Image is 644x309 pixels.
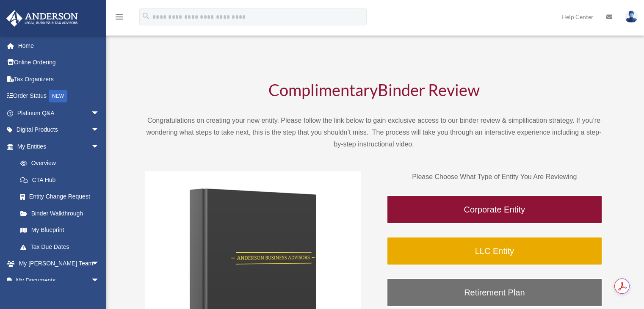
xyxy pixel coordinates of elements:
a: Online Ordering [6,54,112,71]
p: Please Choose What Type of Entity You Are Reviewing [387,171,603,183]
a: Entity Change Request [12,188,112,205]
span: arrow_drop_down [91,121,108,139]
a: My Blueprint [12,222,112,239]
span: arrow_drop_down [91,272,108,289]
span: Complimentary [268,80,378,99]
a: Corporate Entity [387,195,603,224]
a: My Documentsarrow_drop_down [6,272,112,289]
a: LLC Entity [387,237,603,265]
span: arrow_drop_down [91,138,108,155]
i: menu [114,12,124,22]
img: User Pic [625,11,638,23]
a: My [PERSON_NAME] Teamarrow_drop_down [6,255,112,272]
a: Digital Productsarrow_drop_down [6,121,112,138]
a: Binder Walkthrough [12,205,108,222]
a: My Entitiesarrow_drop_down [6,138,112,155]
a: Overview [12,155,112,172]
a: menu [114,15,124,22]
span: Binder Review [378,80,480,99]
a: Platinum Q&Aarrow_drop_down [6,105,112,121]
a: Home [6,37,112,54]
span: arrow_drop_down [91,255,108,273]
a: CTA Hub [12,171,112,188]
p: Congratulations on creating your new entity. Please follow the link below to gain exclusive acces... [145,115,603,150]
a: Tax Due Dates [12,238,112,255]
a: Tax Organizers [6,71,112,88]
a: Retirement Plan [387,278,603,307]
div: NEW [49,90,67,102]
a: Order StatusNEW [6,88,112,105]
i: search [141,11,151,21]
span: arrow_drop_down [91,105,108,122]
img: Anderson Advisors Platinum Portal [4,10,80,27]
